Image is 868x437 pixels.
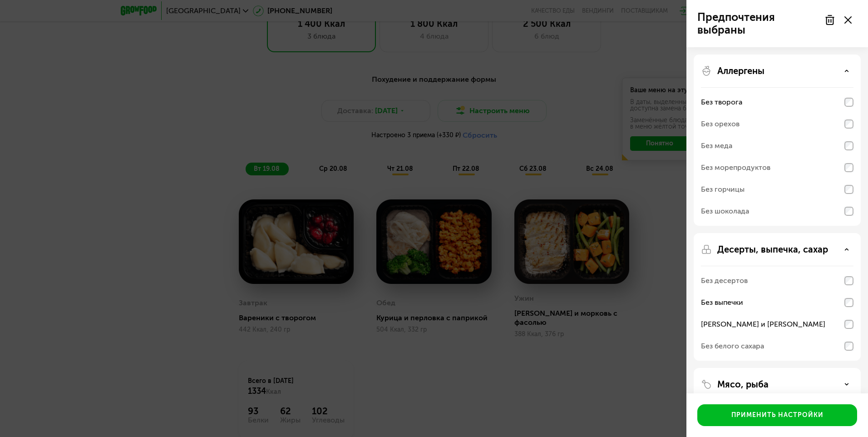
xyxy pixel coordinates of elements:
[701,297,743,308] div: Без выпечки
[701,341,764,352] div: Без белого сахара
[701,206,749,217] div: Без шоколада
[701,184,745,195] div: Без горчицы
[717,244,828,255] p: Десерты, выпечка, сахар
[701,319,825,330] div: [PERSON_NAME] и [PERSON_NAME]
[697,11,819,36] p: Предпочтения выбраны
[701,162,770,173] div: Без морепродуктов
[701,140,732,151] div: Без меда
[701,275,748,286] div: Без десертов
[701,119,740,129] div: Без орехов
[697,404,857,426] button: Применить настройки
[701,97,742,108] div: Без творога
[731,411,824,420] div: Применить настройки
[717,65,764,76] p: Аллергены
[717,379,769,390] p: Мясо, рыба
